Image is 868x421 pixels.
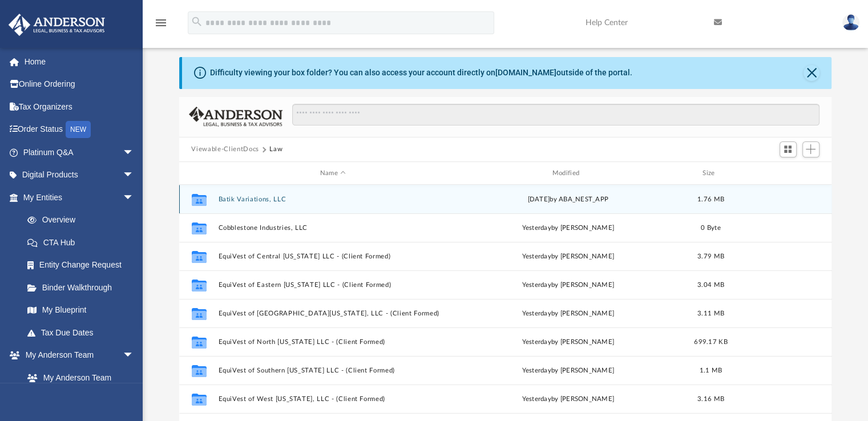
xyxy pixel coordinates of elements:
span: 3.11 MB [697,310,724,317]
a: CTA Hub [16,231,151,254]
div: by [PERSON_NAME] [453,252,683,262]
a: My Blueprint [16,299,146,322]
span: yesterday [522,367,551,374]
span: yesterday [522,282,551,288]
button: EquiVest of [GEOGRAPHIC_DATA][US_STATE], LLC - (Client Formed) [218,310,448,317]
a: Tax Due Dates [16,321,151,344]
div: by [PERSON_NAME] [453,223,683,233]
a: Binder Walkthrough [16,276,151,299]
div: id [738,168,818,179]
span: arrow_drop_down [123,344,146,367]
span: arrow_drop_down [123,186,146,209]
button: Cobblestone Industries, LLC [218,224,448,232]
div: Difficulty viewing your box folder? You can also access your account directly on outside of the p... [210,67,632,79]
div: Size [688,168,733,179]
span: 1.1 MB [699,367,722,374]
div: by [PERSON_NAME] [453,366,683,376]
div: by [PERSON_NAME] [453,337,683,347]
a: Digital Productsarrow_drop_down [8,164,151,187]
span: yesterday [522,225,551,231]
button: Close [804,65,819,81]
div: NEW [66,121,91,138]
div: [DATE] by ABA_NEST_APP [453,195,683,205]
button: Batik Variations, LLC [218,196,448,203]
input: Search files and folders [292,104,819,126]
span: yesterday [522,310,551,317]
div: Name [217,168,447,179]
div: id [184,168,212,179]
span: 0 Byte [701,225,721,231]
button: EquiVest of West [US_STATE], LLC - (Client Formed) [218,395,448,403]
button: Add [802,141,819,157]
button: Switch to Grid View [780,141,797,157]
img: Anderson Advisors Platinum Portal [5,14,108,36]
button: Viewable-ClientDocs [191,144,259,155]
div: Modified [453,168,683,179]
a: Online Ordering [8,73,151,96]
a: My Anderson Team [16,366,140,389]
button: Law [269,144,282,155]
button: EquiVest of Eastern [US_STATE] LLC - (Client Formed) [218,281,448,289]
a: Entity Change Request [16,254,151,277]
a: My Entitiesarrow_drop_down [8,186,151,209]
i: search [191,15,203,28]
a: [DOMAIN_NAME] [495,68,556,77]
div: grid [179,185,832,421]
i: menu [154,16,168,30]
a: Tax Organizers [8,95,151,118]
span: 3.04 MB [697,282,724,288]
img: User Pic [842,14,859,31]
a: Order StatusNEW [8,118,151,141]
span: yesterday [522,396,551,402]
a: Platinum Q&Aarrow_drop_down [8,141,151,164]
button: EquiVest of North [US_STATE] LLC - (Client Formed) [218,338,448,346]
a: menu [154,22,168,30]
a: My Anderson Teamarrow_drop_down [8,344,146,367]
span: 699.17 KB [694,339,727,345]
span: arrow_drop_down [123,141,146,164]
span: yesterday [522,339,551,345]
span: 3.79 MB [697,253,724,260]
div: by [PERSON_NAME] [453,309,683,319]
span: 1.76 MB [697,196,724,203]
a: Overview [16,209,151,232]
button: EquiVest of Central [US_STATE] LLC - (Client Formed) [218,253,448,260]
span: 3.16 MB [697,396,724,402]
button: EquiVest of Southern [US_STATE] LLC - (Client Formed) [218,367,448,374]
div: by [PERSON_NAME] [453,280,683,290]
div: by [PERSON_NAME] [453,394,683,404]
span: arrow_drop_down [123,164,146,187]
span: yesterday [522,253,551,260]
a: Home [8,50,151,73]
